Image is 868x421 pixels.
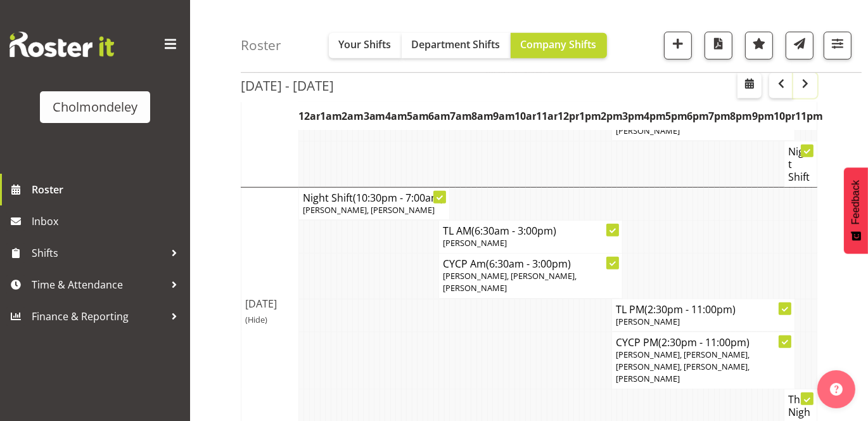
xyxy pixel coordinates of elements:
th: 7am [450,101,471,131]
button: Select a specific date within the roster. [737,73,762,98]
span: Company Shifts [521,37,597,51]
th: 4pm [644,101,665,131]
th: 11pm [795,101,817,131]
h4: CYCP PM [616,336,791,349]
span: [PERSON_NAME], [PERSON_NAME], [PERSON_NAME], [PERSON_NAME], [PERSON_NAME] [616,100,750,136]
h4: TL PM [616,303,791,316]
img: Rosterit website logo [10,32,114,57]
span: (2:30pm - 11:00pm) [644,302,736,316]
button: Department Shifts [402,33,511,58]
span: [PERSON_NAME], [PERSON_NAME], [PERSON_NAME], [PERSON_NAME], [PERSON_NAME] [616,349,750,384]
h4: TL AM [443,224,618,237]
span: (6:30am - 3:00pm) [471,224,556,238]
button: Company Shifts [511,33,607,58]
img: help-xxl-2.png [830,383,843,396]
span: (6:30am - 3:00pm) [486,257,571,271]
span: Finance & Reporting [32,307,165,326]
div: Cholmondeley [53,98,137,117]
button: Add a new shift [664,32,692,60]
th: 11am [536,101,558,131]
th: 10pm [774,101,795,131]
span: Feedback [850,180,862,224]
th: 5pm [665,101,687,131]
span: [PERSON_NAME], [PERSON_NAME] [303,204,435,216]
h4: Night Shift [303,191,445,204]
th: 7pm [709,101,731,131]
button: Send a list of all shifts for the selected filtered period to all rostered employees. [786,32,814,60]
span: [PERSON_NAME] [443,237,507,249]
th: 9am [493,101,514,131]
span: (10:30pm - 7:00am) [353,191,444,205]
button: Download a PDF of the roster according to the set date range. [705,32,732,60]
th: 2am [342,101,364,131]
th: 5am [407,101,428,131]
th: 6pm [687,101,709,131]
h4: Roster [241,38,281,53]
span: Shifts [32,243,165,262]
th: 10am [514,101,536,131]
span: Time & Attendance [32,275,165,294]
span: Inbox [32,212,184,231]
span: Department Shifts [412,37,501,51]
span: (2:30pm - 11:00pm) [658,335,750,349]
th: 1pm [579,101,601,131]
button: Highlight an important date within the roster. [745,32,773,60]
th: 4am [385,101,407,131]
span: [PERSON_NAME] [616,316,680,327]
span: [PERSON_NAME], [PERSON_NAME], [PERSON_NAME] [443,270,577,294]
th: 12am [298,101,320,131]
th: 1am [320,101,341,131]
th: 12pm [558,101,579,131]
th: 3pm [622,101,644,131]
th: 6am [428,101,450,131]
span: (Hide) [245,314,267,325]
span: Your Shifts [339,37,392,51]
button: Filter Shifts [824,32,852,60]
h4: Night Shift [788,145,813,183]
h4: CYCP Am [443,257,618,270]
th: 8pm [731,101,752,131]
th: 2pm [601,101,622,131]
button: Feedback - Show survey [844,167,868,254]
th: 9pm [752,101,774,131]
span: Roster [32,180,184,199]
button: Your Shifts [329,33,402,58]
th: 3am [364,101,385,131]
h2: [DATE] - [DATE] [241,77,334,94]
th: 8am [471,101,493,131]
